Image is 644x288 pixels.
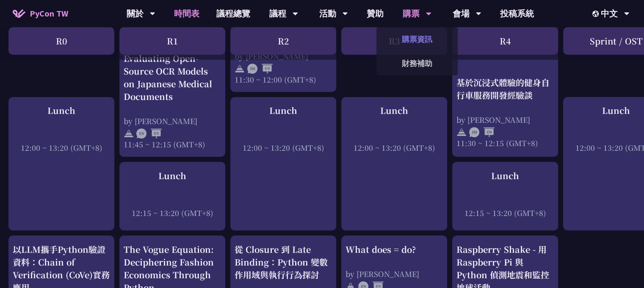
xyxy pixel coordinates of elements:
a: From Pixels to Text: Evaluating Open-Source OCR Models on Japanese Medical Documents by [PERSON_N... [124,39,221,150]
div: 12:00 ~ 13:20 (GMT+8) [13,142,110,153]
img: ZHZH.38617ef.svg [469,127,495,138]
img: svg+xml;base64,PHN2ZyB4bWxucz0iaHR0cDovL3d3dy53My5vcmcvMjAwMC9zdmciIHdpZHRoPSIyNCIgaGVpZ2h0PSIyNC... [456,127,467,138]
div: R3 [341,27,447,55]
img: ZHEN.371966e.svg [247,64,273,74]
img: svg+xml;base64,PHN2ZyB4bWxucz0iaHR0cDovL3d3dy53My5vcmcvMjAwMC9zdmciIHdpZHRoPSIyNCIgaGVpZ2h0PSIyNC... [124,128,134,138]
div: Lunch [345,104,443,117]
div: by [PERSON_NAME] [345,269,443,279]
div: Lunch [13,104,110,117]
div: Lunch [235,104,332,117]
div: 11:30 ~ 12:00 (GMT+8) [235,74,332,84]
div: From Pixels to Text: Evaluating Open-Source OCR Models on Japanese Medical Documents [124,39,221,103]
div: R4 [452,27,558,55]
div: 12:15 ~ 13:20 (GMT+8) [456,208,554,218]
div: R2 [230,27,336,55]
div: Lunch [124,169,221,182]
a: 財務補助 [376,53,458,73]
span: PyCon TW [30,7,68,20]
div: by [PERSON_NAME] [124,116,221,126]
div: 11:45 ~ 12:15 (GMT+8) [124,139,221,150]
img: Home icon of PyCon TW 2025 [13,9,25,18]
a: 購票資訊 [376,29,458,49]
div: 從 Closure 到 Late Binding：Python 變數作用域與執行行為探討 [235,243,332,281]
div: Lunch [456,169,554,182]
div: 12:15 ~ 13:20 (GMT+8) [124,208,221,218]
div: 基於沉浸式體驗的健身自行車服務開發經驗談 [456,76,554,102]
div: 11:30 ~ 12:15 (GMT+8) [456,138,554,148]
div: 12:00 ~ 13:20 (GMT+8) [345,142,443,153]
div: 12:00 ~ 13:20 (GMT+8) [235,142,332,153]
div: What does = do? [345,243,443,256]
img: Locale Icon [592,11,601,17]
img: svg+xml;base64,PHN2ZyB4bWxucz0iaHR0cDovL3d3dy53My5vcmcvMjAwMC9zdmciIHdpZHRoPSIyNCIgaGVpZ2h0PSIyNC... [235,64,245,74]
div: R0 [8,27,114,55]
img: ENEN.5a408d1.svg [136,128,162,138]
a: PyCon TW [4,3,77,24]
div: by [PERSON_NAME] [456,114,554,125]
div: R1 [119,27,225,55]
